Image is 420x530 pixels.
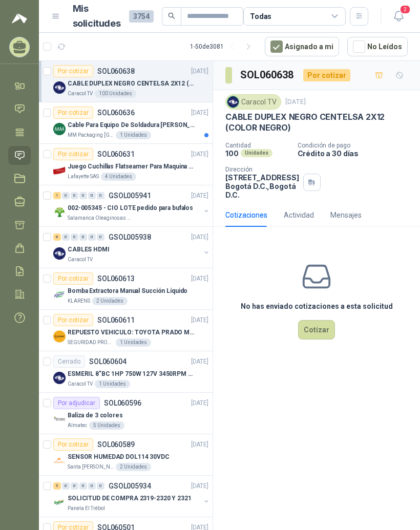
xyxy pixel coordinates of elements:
[191,150,208,159] p: [DATE]
[227,96,239,108] img: Company Logo
[53,455,66,467] img: Company Logo
[191,440,208,450] p: [DATE]
[97,316,135,324] p: SOL060611
[53,206,66,218] img: Company Logo
[68,297,90,305] p: KLARENS
[97,192,104,199] div: 0
[298,142,416,149] p: Condición de pago
[53,496,66,508] img: Company Logo
[53,123,66,135] img: Company Logo
[191,274,208,284] p: [DATE]
[116,338,151,347] div: 1 Unidades
[68,256,93,264] p: Caracol TV
[68,338,114,347] p: SEGURIDAD PROVISER LTDA
[298,320,335,340] button: Cotizar
[53,231,211,264] a: 6 0 0 0 0 0 GSOL005938[DATE] Company LogoCABLES HDMICaracol TV
[68,245,110,255] p: CABLES HDMI
[95,90,136,98] div: 100 Unidades
[68,131,114,139] p: MM Packaging [GEOGRAPHIC_DATA]
[53,413,66,426] img: Company Logo
[129,10,154,23] span: 3754
[53,189,211,222] a: 1 0 0 0 0 0 GSOL005941[DATE] Company Logo002-005345 - CIO LOTE pedido para bufalosSalamanca Oleag...
[62,482,70,490] div: 0
[89,421,124,430] div: 5 Unidades
[241,149,272,157] div: Unidades
[191,67,208,76] p: [DATE]
[191,191,208,201] p: [DATE]
[265,37,339,56] button: Asignado a mi
[68,494,192,503] p: SOLICITUD DE COMPRA 2319-2320 Y 2321
[53,355,85,368] div: Cerrado
[97,68,135,75] p: SOL060638
[225,94,281,110] div: Caracol TV
[71,482,78,490] div: 0
[104,399,141,407] p: SOL060596
[68,120,195,130] p: Cable Para Equipo De Soldadura [PERSON_NAME]
[97,275,135,282] p: SOL060613
[298,149,416,158] p: Crédito a 30 días
[53,330,66,343] img: Company Logo
[241,301,393,312] h3: No has enviado cotizaciones a esta solicitud
[225,112,408,134] p: CABLE DUPLEX NEGRO CENTELSA 2X12 (COLOR NEGRO)
[191,481,208,491] p: [DATE]
[191,398,208,408] p: [DATE]
[53,148,93,160] div: Por cotizar
[79,482,87,490] div: 0
[303,69,350,81] div: Por cotizar
[285,97,306,107] p: [DATE]
[225,173,299,199] p: [STREET_ADDRESS] Bogotá D.C. , Bogotá D.C.
[68,90,93,98] p: Caracol TV
[53,289,66,301] img: Company Logo
[39,310,213,351] a: Por cotizarSOL060611[DATE] Company LogoREPUESTO VEHICULO: TOYOTA PRADO MODELO 2013, CILINDRAJE 29...
[225,142,289,149] p: Cantidad
[88,482,96,490] div: 0
[284,209,314,221] div: Actividad
[79,192,87,199] div: 0
[400,5,411,14] span: 2
[68,421,87,430] p: Almatec
[101,173,136,181] div: 4 Unidades
[88,234,96,241] div: 0
[62,234,70,241] div: 0
[68,286,187,296] p: Bomba Extractora Manual Succión Líquido
[97,482,104,490] div: 0
[39,102,213,144] a: Por cotizarSOL060636[DATE] Company LogoCable Para Equipo De Soldadura [PERSON_NAME]MM Packaging [...
[68,173,99,181] p: Lafayette SAS
[68,203,193,213] p: 002-005345 - CIO LOTE pedido para bufalos
[109,234,151,241] p: GSOL005938
[68,380,93,388] p: Caracol TV
[71,192,78,199] div: 0
[53,192,61,199] div: 1
[39,351,213,393] a: CerradoSOL060604[DATE] Company LogoESMERIL 8"BC 1HP 750W 127V 3450RPM URREACaracol TV1 Unidades
[12,12,27,25] img: Logo peakr
[109,482,151,490] p: GSOL005934
[68,214,132,222] p: Salamanca Oleaginosas SAS
[191,232,208,242] p: [DATE]
[79,234,87,241] div: 0
[330,209,362,221] div: Mensajes
[89,358,127,365] p: SOL060604
[53,65,93,77] div: Por cotizar
[53,247,66,260] img: Company Logo
[389,7,408,26] button: 2
[53,482,61,490] div: 5
[191,108,208,118] p: [DATE]
[73,2,121,31] h1: Mis solicitudes
[68,504,105,513] p: Panela El Trébol
[240,67,295,83] h3: SOL060638
[39,144,213,185] a: Por cotizarSOL060631[DATE] Company LogoJuego Cuchillas Flatseamer Para Maquina de CoserLafayette ...
[53,164,66,177] img: Company Logo
[53,234,61,241] div: 6
[190,38,257,55] div: 1 - 50 de 3081
[68,411,123,420] p: Baliza de 3 colores
[116,463,151,471] div: 2 Unidades
[88,192,96,199] div: 0
[225,166,299,173] p: Dirección
[109,192,151,199] p: GSOL005941
[53,107,93,119] div: Por cotizar
[95,380,130,388] div: 1 Unidades
[53,480,211,513] a: 5 0 0 0 0 0 GSOL005934[DATE] Company LogoSOLICITUD DE COMPRA 2319-2320 Y 2321Panela El Trébol
[97,234,104,241] div: 0
[250,11,271,22] div: Todas
[191,357,208,367] p: [DATE]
